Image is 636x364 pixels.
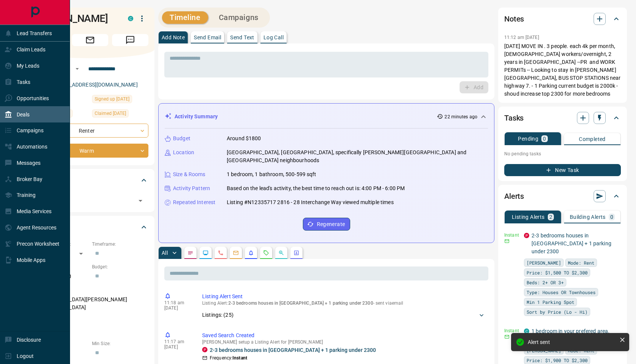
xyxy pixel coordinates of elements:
p: Budget [173,135,190,143]
span: [PERSON_NAME] [527,259,561,266]
p: [DATE] [164,344,191,350]
button: Regenerate [303,218,350,231]
p: Listing #N12335717 2816 - 28 Interchange Way viewed multiple times [227,198,394,206]
button: Campaigns [211,11,266,24]
span: Email [72,34,108,46]
span: Signed up [DATE] [95,95,129,103]
p: Send Email [194,35,221,40]
svg: Agent Actions [293,250,299,256]
p: 0 [543,136,546,141]
h2: Tasks [504,112,524,124]
div: Renter [32,124,148,138]
p: Saved Search Created [202,331,485,339]
svg: Emails [233,250,239,256]
p: Completed [579,136,606,142]
a: 1 bedroom in your prefered area. Contact [PERSON_NAME]! [532,328,609,342]
div: property.ca [524,233,529,238]
p: Listings: ( 25 ) [202,311,234,319]
p: Around $1800 [227,135,261,143]
p: Min Size: [92,340,148,347]
p: Listing Alert Sent [202,293,485,300]
div: Tags [32,171,148,189]
span: 2-3 bedrooms houses in [GEOGRAPHIC_DATA] + 1 parking under 2300 [228,300,373,306]
p: Areas Searched: [32,287,148,293]
a: [EMAIL_ADDRESS][DOMAIN_NAME] [52,82,138,88]
div: property.ca [202,347,207,352]
h1: [PERSON_NAME] [32,12,117,25]
p: Pending [518,136,538,141]
div: Notes [504,10,621,28]
p: Send Text [230,35,254,40]
svg: Email [504,334,510,339]
p: Repeated Interest [173,198,215,206]
svg: Notes [187,250,193,256]
div: Alert sent [528,339,616,345]
button: Timeline [162,11,208,24]
div: condos.ca [524,328,529,334]
a: 2-3 bedrooms houses in [GEOGRAPHIC_DATA] + 1 parking under 2300 [210,347,376,353]
svg: Calls [218,250,224,256]
p: 1 bedroom, 1 bathroom, 500-599 sqft [227,170,316,178]
p: Timeframe: [92,241,148,248]
span: Beds: 2+ OR 3+ [527,279,564,286]
h2: Alerts [504,190,524,202]
button: Open [135,195,146,206]
span: Mode: Rent [568,259,594,266]
p: Activity Summary [175,113,218,121]
p: 11:17 am [164,339,191,344]
p: Activity Pattern [173,184,210,192]
p: Add Note [162,35,185,40]
p: Based on the lead's activity, the best time to reach out is: 4:00 PM - 6:00 PM [227,184,405,192]
p: 11:18 am [164,300,191,305]
span: Sort by Price (Lo - Hi) [527,308,588,316]
p: 11:12 am [DATE] [504,35,539,40]
svg: Requests [263,250,269,256]
svg: Lead Browsing Activity [203,250,209,256]
p: Size & Rooms [173,170,206,178]
a: 2-3 bedrooms houses in [GEOGRAPHIC_DATA] + 1 parking under 2300 [532,232,611,254]
span: Type: Houses OR Townhouses [527,288,595,296]
span: Message [112,34,148,46]
p: 22 minutes ago [444,113,477,120]
p: [GEOGRAPHIC_DATA], [GEOGRAPHIC_DATA], specifically [PERSON_NAME][GEOGRAPHIC_DATA] and [GEOGRAPHIC... [227,149,488,164]
span: Claimed [DATE] [95,110,126,117]
p: All [162,250,168,256]
p: Frequency: [210,355,247,361]
p: Listing Alerts [512,214,545,220]
svg: Listing Alerts [248,250,254,256]
div: Criteria [32,218,148,236]
span: Price: $1,500 TO $2,300 [527,269,588,276]
p: Log Call [263,35,284,40]
p: No pending tasks [504,148,621,160]
svg: Email [504,239,510,244]
p: Building Alerts [570,214,606,220]
div: Tasks [504,109,621,127]
div: Warm [32,144,148,158]
p: Instant [504,232,519,239]
span: Price: $1,900 TO $2,300 [527,356,588,364]
p: Motivation: [32,318,148,324]
div: Tue Aug 12 2025 [92,109,148,120]
p: [PERSON_NAME] setup a Listing Alert for [PERSON_NAME] [202,339,485,345]
p: [GEOGRAPHIC_DATA][PERSON_NAME][GEOGRAPHIC_DATA] [32,293,148,314]
h2: Notes [504,13,524,25]
button: Open [73,64,82,73]
div: condos.ca [128,16,133,21]
p: Budget: [92,263,148,270]
p: 0 [610,214,613,220]
span: Min 1 Parking Spot [527,298,574,306]
div: Tue Aug 12 2025 [92,95,148,105]
p: [DATE] [164,305,191,311]
div: Activity Summary22 minutes ago [165,110,488,124]
div: Listings: (25) [202,308,485,322]
p: 2 [549,214,552,220]
p: [DATE] MOVE IN . 3 people. each 4k per month, [DEMOGRAPHIC_DATA] workers/overnight, 2 years in [G... [504,42,621,98]
svg: Opportunities [278,250,284,256]
p: Listing Alert : - sent via email [202,300,485,306]
p: Instant [504,327,519,334]
button: New Task [504,164,621,176]
strong: Instant [232,355,247,361]
div: Alerts [504,187,621,205]
p: Location [173,149,194,156]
